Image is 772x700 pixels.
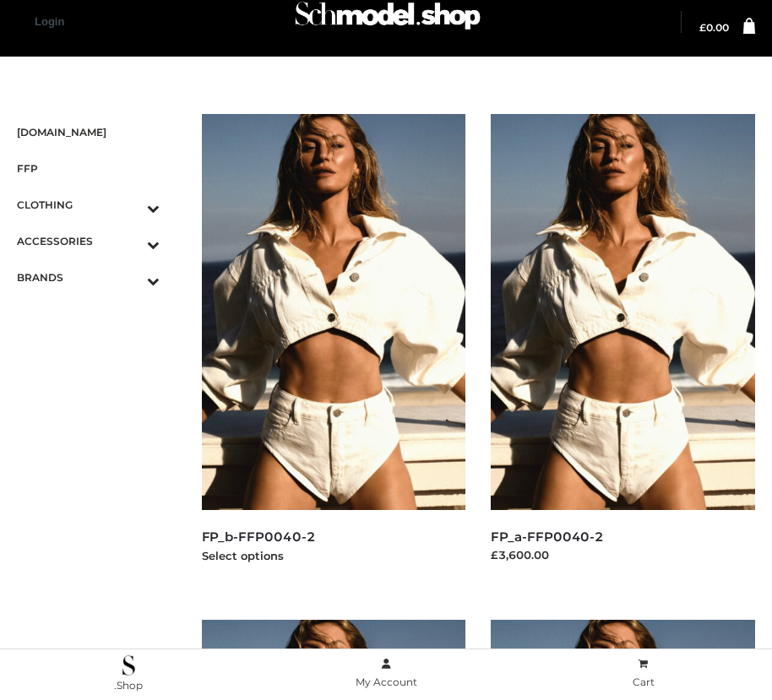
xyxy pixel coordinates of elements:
span: CLOTHING [17,195,160,214]
a: FFP [17,150,160,187]
span: [DOMAIN_NAME] [17,122,160,142]
a: £0.00 [699,23,729,33]
span: BRANDS [17,268,160,287]
a: Login [35,15,64,28]
button: Toggle Submenu [101,187,160,223]
button: Toggle Submenu [101,259,160,296]
span: £ [699,21,706,34]
span: Cart [633,676,655,688]
a: FP_b-FFP0040-2 [202,529,316,545]
img: .Shop [122,655,135,676]
a: CLOTHINGToggle Submenu [17,187,160,223]
span: My Account [356,676,417,688]
button: Toggle Submenu [101,223,160,259]
bdi: 0.00 [699,21,729,34]
a: ACCESSORIESToggle Submenu [17,223,160,259]
a: BRANDSToggle Submenu [17,259,160,296]
span: .Shop [114,679,143,692]
a: FP_a-FFP0040-2 [491,529,604,545]
a: Select options [202,549,284,562]
a: My Account [258,654,515,692]
a: Cart [514,654,772,692]
a: [DOMAIN_NAME] [17,114,160,150]
span: ACCESSORIES [17,231,160,251]
div: £3,600.00 [491,546,755,563]
span: FFP [17,159,160,178]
